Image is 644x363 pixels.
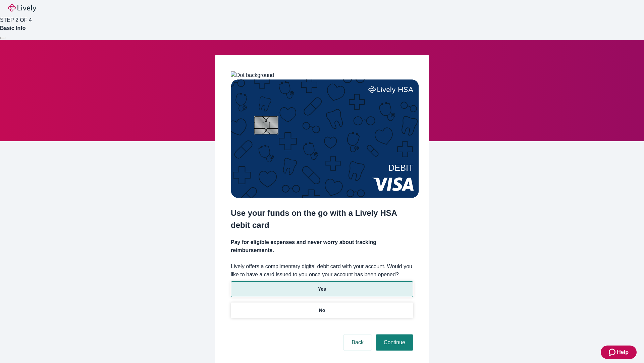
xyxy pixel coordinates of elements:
[231,302,413,318] button: No
[231,281,413,297] button: Yes
[318,286,326,293] p: Yes
[617,348,629,356] span: Help
[609,348,617,356] svg: Zendesk support icon
[231,238,413,254] h4: Pay for eligible expenses and never worry about tracking reimbursements.
[8,4,36,12] img: Lively
[231,71,274,79] img: Dot background
[231,79,419,198] img: Debit card
[231,263,413,279] label: Lively offers a complimentary digital debit card with your account. Would you like to have a card...
[231,207,413,231] h2: Use your funds on the go with a Lively HSA debit card
[343,334,372,351] button: Back
[319,307,325,314] p: No
[601,346,637,359] button: Zendesk support iconHelp
[376,334,413,351] button: Continue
